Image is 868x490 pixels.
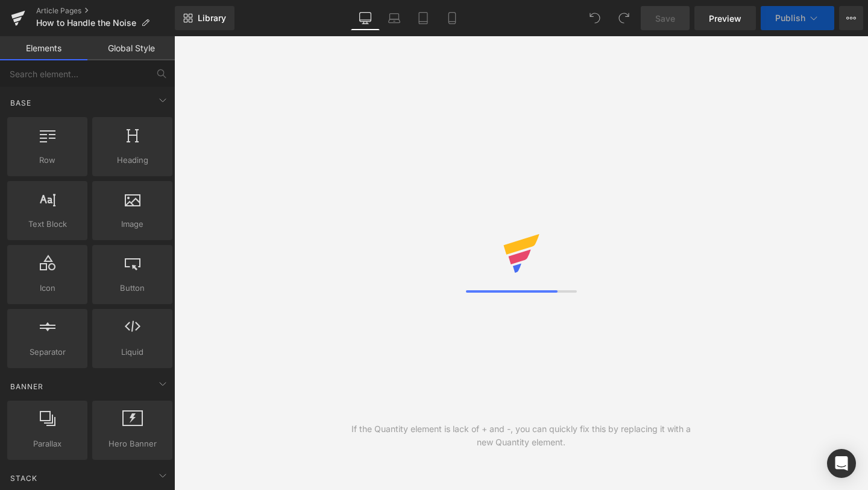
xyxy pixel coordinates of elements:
[11,437,84,450] span: Parallax
[583,6,607,30] button: Undo
[827,449,856,478] div: Open Intercom Messenger
[11,218,84,231] span: Text Block
[655,12,675,25] span: Save
[96,154,169,167] span: Heading
[409,6,438,30] a: Tablet
[96,437,169,450] span: Hero Banner
[175,6,234,30] a: New Library
[11,346,84,358] span: Separator
[87,36,175,60] a: Global Style
[9,97,33,109] span: Base
[96,282,169,294] span: Button
[198,13,226,24] span: Library
[9,472,39,484] span: Stack
[9,381,45,392] span: Banner
[839,6,863,30] button: More
[36,6,175,16] a: Article Pages
[348,422,695,449] div: If the Quantity element is lack of + and -, you can quickly fix this by replacing it with a new Q...
[351,6,380,30] a: Desktop
[694,6,756,30] a: Preview
[761,6,834,30] button: Publish
[96,346,169,358] span: Liquid
[11,154,84,167] span: Row
[11,282,84,294] span: Icon
[438,6,467,30] a: Mobile
[775,13,805,23] span: Publish
[36,18,136,28] span: How to Handle the Noise
[612,6,636,30] button: Redo
[380,6,409,30] a: Laptop
[96,218,169,231] span: Image
[709,12,741,25] span: Preview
